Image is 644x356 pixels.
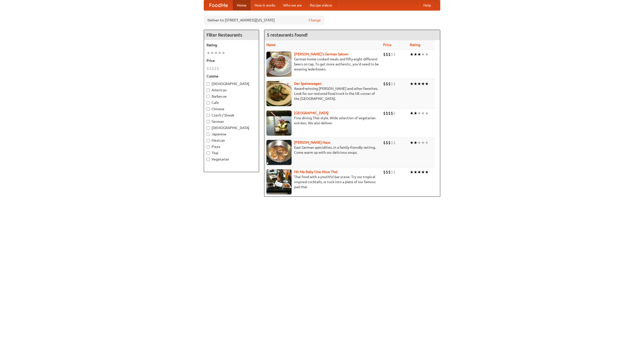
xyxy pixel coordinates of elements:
li: ★ [417,81,421,87]
li: ★ [421,110,425,116]
a: Who we are [279,0,306,10]
input: Czech / Slovak [207,114,210,117]
li: $ [383,169,386,175]
li: $ [393,140,396,145]
input: American [207,89,210,92]
li: $ [393,81,396,87]
input: Pizza [207,145,210,148]
p: German home-cooked meals and fifty-eight different beers on tap. To get more authentic, you'd nee... [266,57,379,72]
label: Barbecue [207,94,256,99]
li: ★ [414,110,417,116]
input: Mexican [207,139,210,142]
li: ★ [410,110,414,116]
input: Vegetarian [207,158,210,161]
label: German [207,119,256,124]
h5: Rating [207,43,256,48]
img: speisewagen.jpg [266,81,292,106]
li: $ [391,110,393,116]
li: ★ [218,50,222,56]
li: $ [383,140,386,145]
h4: Filter Restaurants [204,30,259,40]
li: $ [388,110,391,116]
input: Japanese [207,133,210,136]
li: ★ [214,50,218,56]
li: $ [393,169,396,175]
li: $ [393,52,396,57]
h5: Price [207,58,256,63]
li: ★ [421,140,425,145]
input: [DEMOGRAPHIC_DATA] [207,126,210,130]
a: Rating [410,43,420,47]
input: German [207,120,210,123]
li: ★ [414,169,417,175]
ng-pluralize: 5 restaurants found! [267,32,308,37]
img: satay.jpg [266,110,292,136]
a: Price [383,43,391,47]
li: $ [214,66,217,71]
li: $ [388,169,391,175]
li: $ [386,52,388,57]
li: ★ [417,169,421,175]
li: $ [388,81,391,87]
label: American [207,88,256,93]
li: $ [383,110,386,116]
li: $ [391,140,393,145]
input: Chinese [207,107,210,111]
p: Award-winning [PERSON_NAME] and other favorites. Look for our restored food truck in the NE corne... [266,86,379,101]
li: ★ [410,52,414,57]
input: Barbecue [207,95,210,98]
li: $ [212,66,214,71]
li: $ [393,110,396,116]
li: ★ [425,110,429,116]
li: $ [391,52,393,57]
input: [DEMOGRAPHIC_DATA] [207,82,210,86]
h5: Cuisine [207,74,256,79]
a: [GEOGRAPHIC_DATA] [294,111,329,115]
li: ★ [414,52,417,57]
label: Mexican [207,138,256,143]
li: ★ [410,81,414,87]
li: $ [386,140,388,145]
li: $ [391,81,393,87]
img: babythai.jpg [266,169,292,194]
li: $ [209,66,212,71]
li: ★ [207,50,210,56]
a: [PERSON_NAME] Haus [294,140,330,144]
li: ★ [222,50,225,56]
label: Cafe [207,100,256,105]
li: $ [388,52,391,57]
li: ★ [417,52,421,57]
li: $ [383,81,386,87]
a: Der Speisewagen [294,82,321,86]
li: $ [386,110,388,116]
a: Help [419,0,435,10]
li: ★ [425,169,429,175]
li: ★ [425,140,429,145]
label: Chinese [207,106,256,111]
li: $ [207,66,209,71]
label: Czech / Slovak [207,113,256,118]
input: Thai [207,151,210,155]
li: $ [391,169,393,175]
li: ★ [421,81,425,87]
a: Name [266,43,276,47]
li: $ [386,169,388,175]
a: How it works [251,0,279,10]
p: Fine dining Thai-style. Wide selection of vegetarian entrées. We also deliver. [266,115,379,126]
img: kohlhaus.jpg [266,140,292,165]
p: Thai food with a youthful bar scene. Try our tropical inspired cocktails, or tuck into a plate of... [266,174,379,189]
li: ★ [210,50,214,56]
label: Vegetarian [207,157,256,162]
label: Japanese [207,132,256,137]
li: ★ [425,52,429,57]
label: Thai [207,150,256,155]
a: FoodMe [204,0,233,10]
li: ★ [410,169,414,175]
li: ★ [414,81,417,87]
li: ★ [425,81,429,87]
a: [PERSON_NAME]'s German Saloon [294,52,348,56]
li: $ [388,140,391,145]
